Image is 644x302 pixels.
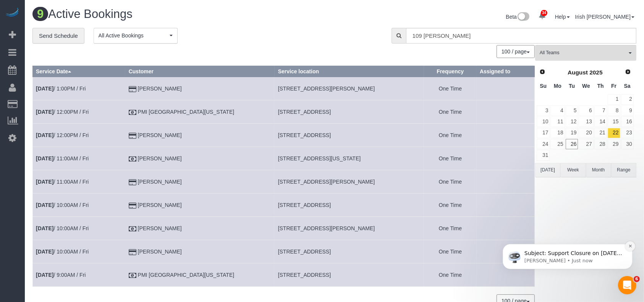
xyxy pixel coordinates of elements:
td: Customer [125,124,275,147]
a: 17 [537,128,550,138]
a: [DATE]/ 10:00AM / Fri [36,249,89,255]
td: Schedule date [33,100,126,124]
i: Check Payment [129,110,136,115]
span: Sunday [540,83,547,89]
a: 15 [608,116,620,127]
input: Enter the first 3 letters of the name to search [406,28,636,44]
a: [DATE]/ 12:00PM / Fri [36,109,89,115]
td: Assigned to [477,263,535,287]
td: Frequency [424,217,476,240]
a: [PERSON_NAME] [138,202,182,208]
a: 19 [566,128,578,138]
td: Frequency [424,124,476,147]
a: [DATE]/ 11:00AM / Fri [36,179,89,185]
th: Customer [125,66,275,77]
span: Next [625,69,631,75]
img: Automaid Logo [5,8,20,18]
a: Irish [PERSON_NAME] [575,14,634,20]
span: Monday [554,83,561,89]
td: Assigned to [477,147,535,170]
button: [DATE] [535,163,560,177]
img: Profile image for Ellie [17,55,29,67]
button: Week [560,163,586,177]
button: Month [586,163,611,177]
td: Service location [275,100,424,124]
td: Schedule date [33,263,126,287]
span: 2025 [589,69,602,76]
span: Thursday [597,83,604,89]
td: Frequency [424,147,476,170]
a: [PERSON_NAME] [138,249,182,255]
td: Customer [125,100,275,124]
td: Schedule date [33,194,126,217]
a: 30 [621,139,634,149]
a: 5 [566,105,578,116]
td: Assigned to [477,124,535,147]
td: Service location [275,124,424,147]
iframe: Intercom notifications message [491,196,644,281]
td: Schedule date [33,147,126,170]
a: 24 [537,139,550,149]
i: Credit Card Payment [129,250,136,255]
span: [STREET_ADDRESS][US_STATE] [278,155,361,161]
iframe: Intercom live chat [618,276,636,294]
span: 6 [634,276,640,282]
i: Credit Card Payment [129,203,136,208]
nav: Pagination navigation [497,45,535,58]
span: [STREET_ADDRESS] [278,132,331,138]
td: Frequency [424,100,476,124]
td: Frequency [424,77,476,100]
img: New interface [517,12,529,22]
a: [PERSON_NAME] [138,155,182,161]
i: Credit Card Payment [129,87,136,92]
span: [STREET_ADDRESS] [278,272,331,278]
span: [STREET_ADDRESS] [278,202,331,208]
a: 4 [550,105,565,116]
b: [DATE] [36,86,53,92]
a: [PERSON_NAME] [138,86,182,92]
td: Service location [275,77,424,100]
td: Service location [275,147,424,170]
a: [PERSON_NAME] [138,225,182,231]
td: Service location [275,240,424,263]
td: Service location [275,217,424,240]
td: Schedule date [33,124,126,147]
td: Schedule date [33,240,126,263]
span: Prev [539,69,545,75]
a: 20 [579,128,593,138]
td: Customer [125,240,275,263]
span: [STREET_ADDRESS][PERSON_NAME] [278,179,375,185]
a: 29 [608,139,620,149]
a: [DATE]/ 9:00AM / Fri [36,272,86,278]
a: Send Schedule [32,28,84,44]
a: [DATE]/ 11:00AM / Fri [36,155,89,161]
a: 16 [621,116,634,127]
span: [STREET_ADDRESS] [278,109,331,115]
a: Help [555,14,570,20]
a: 22 [608,128,620,138]
b: [DATE] [36,225,53,231]
td: Frequency [424,194,476,217]
td: Customer [125,263,275,287]
a: 9 [621,105,634,116]
a: 8 [608,105,620,116]
td: Service location [275,263,424,287]
a: 23 [621,128,634,138]
h1: Active Bookings [32,8,329,21]
a: 27 [579,139,593,149]
td: Assigned to [477,217,535,240]
td: Schedule date [33,170,126,194]
a: [DATE]/ 10:00AM / Fri [36,202,89,208]
td: Schedule date [33,217,126,240]
td: Assigned to [477,100,535,124]
a: 14 [594,116,607,127]
td: Frequency [424,240,476,263]
td: Assigned to [477,194,535,217]
span: Tuesday [569,83,575,89]
span: Wednesday [582,83,590,89]
div: message notification from Ellie, Just now. Subject: Support Closure on September 1st, 2025 Hey Ev... [11,48,141,73]
button: All Teams [535,45,636,61]
b: [DATE] [36,109,53,115]
td: Service location [275,170,424,194]
a: 6 [579,105,593,116]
